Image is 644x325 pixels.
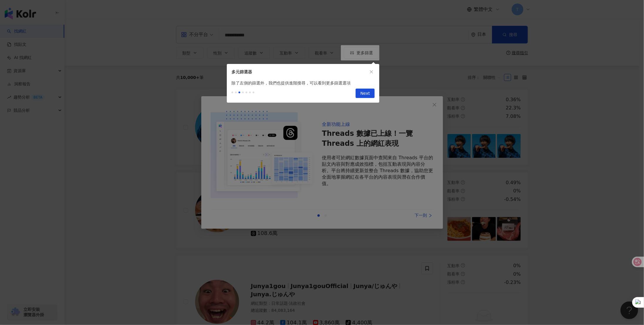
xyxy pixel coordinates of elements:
div: 除了左側的篩選外，我們也提供進階搜尋，可以看到更多篩選選項 [227,80,379,86]
div: 多元篩選器 [231,69,368,75]
button: close [368,69,375,75]
span: close [369,70,373,74]
button: Next [356,89,375,98]
span: Next [360,89,370,98]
